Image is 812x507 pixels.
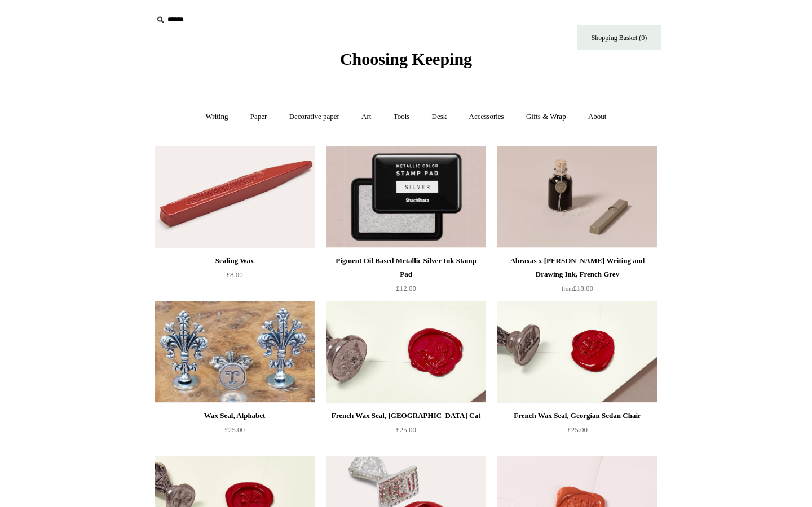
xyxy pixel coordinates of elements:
[155,146,315,248] a: Sealing Wax Sealing Wax
[155,409,315,455] a: Wax Seal, Alphabet £25.00
[279,102,350,132] a: Decorative paper
[497,301,657,403] img: French Wax Seal, Georgian Sedan Chair
[326,254,486,300] a: Pigment Oil Based Metallic Silver Ink Stamp Pad £12.00
[326,146,486,248] a: Pigment Oil Based Metallic Silver Ink Stamp Pad Pigment Oil Based Metallic Silver Ink Stamp Pad
[459,102,514,132] a: Accessories
[340,59,472,66] a: Choosing Keeping
[326,301,486,403] img: French Wax Seal, Cheshire Cat
[562,284,593,292] span: £18.00
[155,301,315,403] img: Wax Seal, Alphabet
[396,425,416,434] span: £25.00
[326,146,486,248] img: Pigment Oil Based Metallic Silver Ink Stamp Pad
[577,25,661,50] a: Shopping Basket (0)
[500,254,655,281] div: Abraxas x [PERSON_NAME] Writing and Drawing Ink, French Grey
[155,254,315,300] a: Sealing Wax £8.00
[329,254,483,281] div: Pigment Oil Based Metallic Silver Ink Stamp Pad
[497,409,657,455] a: French Wax Seal, Georgian Sedan Chair £25.00
[383,102,420,132] a: Tools
[155,146,315,248] img: Sealing Wax
[224,425,245,434] span: £25.00
[497,146,657,248] a: Abraxas x Steve Harrison Writing and Drawing Ink, French Grey Abraxas x Steve Harrison Writing an...
[196,102,239,132] a: Writing
[340,50,472,68] span: Choosing Keeping
[157,409,312,422] div: Wax Seal, Alphabet
[500,409,655,422] div: French Wax Seal, Georgian Sedan Chair
[422,102,457,132] a: Desk
[497,254,657,300] a: Abraxas x [PERSON_NAME] Writing and Drawing Ink, French Grey from£18.00
[155,301,315,403] a: Wax Seal, Alphabet Wax Seal, Alphabet
[567,425,588,434] span: £25.00
[497,301,657,403] a: French Wax Seal, Georgian Sedan Chair French Wax Seal, Georgian Sedan Chair
[497,146,657,248] img: Abraxas x Steve Harrison Writing and Drawing Ink, French Grey
[329,409,483,422] div: French Wax Seal, [GEOGRAPHIC_DATA] Cat
[578,102,617,132] a: About
[326,301,486,403] a: French Wax Seal, Cheshire Cat French Wax Seal, Cheshire Cat
[396,284,416,292] span: £12.00
[226,270,242,279] span: £8.00
[240,102,277,132] a: Paper
[157,254,312,268] div: Sealing Wax
[562,286,573,292] span: from
[516,102,576,132] a: Gifts & Wrap
[351,102,381,132] a: Art
[326,409,486,455] a: French Wax Seal, [GEOGRAPHIC_DATA] Cat £25.00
